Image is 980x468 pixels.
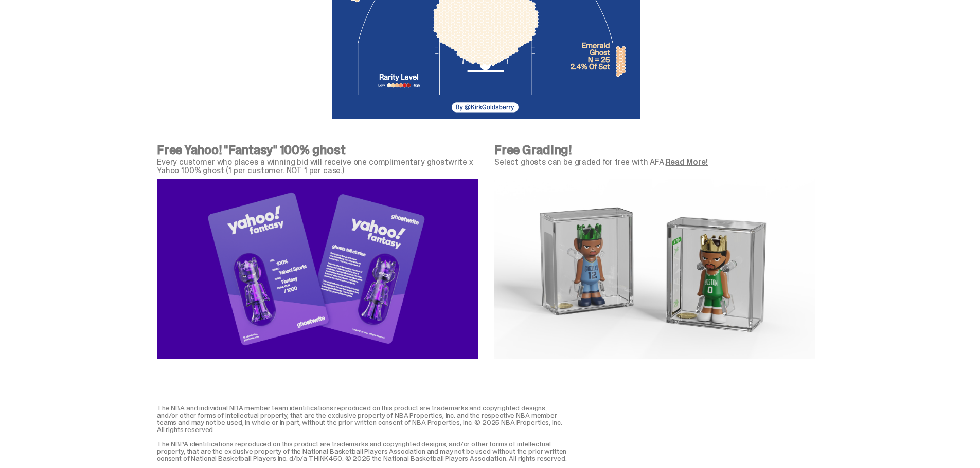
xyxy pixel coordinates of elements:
p: Select ghosts can be graded for free with AFA. [494,158,815,166]
img: Yahoo%20Fantasy%20Creative%20for%20nba%20PDP-04.png [157,179,478,359]
div: The NBA and individual NBA member team identifications reproduced on this product are trademarks ... [157,404,568,462]
img: NBA-AFA-Graded-Slab.png [494,179,815,359]
p: Every customer who places a winning bid will receive one complimentary ghostwrite x Yahoo 100% gh... [157,158,478,175]
p: Free Grading! [494,144,815,156]
p: Free Yahoo! "Fantasy" 100% ghost [157,144,478,156]
a: Read More! [666,157,708,167]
